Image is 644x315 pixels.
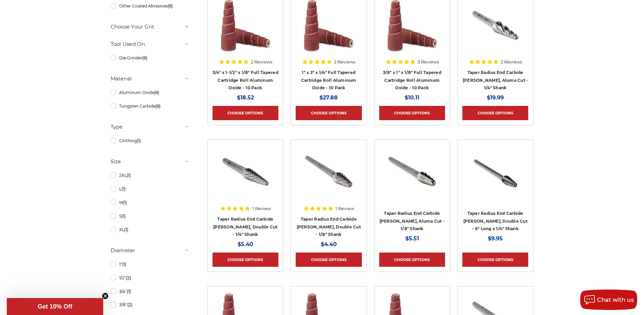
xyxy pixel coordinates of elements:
[154,90,159,95] span: (6)
[301,70,356,90] a: 1" x 2" x 1/4" Full Tapered Cartridge Roll Aluminum Oxide - 10 Pack
[168,3,173,8] span: (6)
[123,200,127,205] span: (1)
[296,253,362,267] a: Choose Options
[213,145,278,210] a: Taper with radius end carbide bur 1/4" shank
[297,217,361,237] a: Taper Radius End Carbide [PERSON_NAME], Double Cut - 1/8" Shank
[127,302,132,307] span: (2)
[213,217,277,237] a: Taper Radius End Carbide [PERSON_NAME], Double Cut - 1/4" Shank
[102,293,109,299] button: Close teaser
[296,145,362,210] a: CBSL-51D taper shape carbide burr 1/8" shank
[127,289,131,294] span: (1)
[111,246,189,255] h5: Diameter
[111,183,189,195] a: L
[251,60,272,64] span: 2 Reviews
[127,173,131,178] span: (1)
[111,75,189,83] h5: Material
[237,94,254,101] span: $18.52
[38,303,72,310] span: Get 10% Off
[7,298,103,315] div: Get 10% OffClose teaser
[111,23,189,31] h5: Choose Your Grit
[111,135,189,147] a: Clothing
[111,157,189,166] h5: Size
[124,227,128,232] span: (1)
[238,241,253,247] span: $5.40
[463,70,528,90] a: Taper Radius End Carbide [PERSON_NAME], Aluma Cut - 1/4" Shank
[213,106,278,120] a: Choose Options
[334,60,355,64] span: 2 Reviews
[111,197,189,208] a: M
[296,106,362,120] a: Choose Options
[155,104,161,109] span: (6)
[321,241,337,247] span: $4.40
[463,211,528,231] a: Taper Radius End Carbide [PERSON_NAME], Double Cut - 6" Long x 1/4" Shank
[111,210,189,222] a: S
[418,60,439,64] span: 3 Reviews
[379,253,445,267] a: Choose Options
[111,258,189,270] a: 1"
[385,145,439,199] img: rounded end taper carbide burr for aluminum
[488,235,503,242] span: $9.95
[580,290,637,310] button: Chat with us
[122,186,126,191] span: (1)
[335,206,354,211] span: 1 Review
[126,275,131,280] span: (2)
[462,253,528,267] a: Choose Options
[501,60,522,64] span: 2 Reviews
[468,145,522,199] img: CBSL-4DL Long reach double cut carbide rotary burr, taper radius end shape 1/4 inch shank
[111,100,189,112] a: Tungsten Carbide
[111,299,189,311] a: 3/8"
[252,206,271,211] span: 1 Review
[142,55,147,60] span: (6)
[122,262,126,267] span: (1)
[213,70,278,90] a: 3/4" x 1-1/2" x 1/8" Full Tapered Cartridge Roll Aluminum Oxide - 10 Pack
[379,106,445,120] a: Choose Options
[111,285,189,297] a: 3/4"
[597,297,634,303] span: Chat with us
[462,106,528,120] a: Choose Options
[405,94,419,101] span: $10.11
[319,94,338,101] span: $27.88
[137,138,141,143] span: (1)
[405,235,419,242] span: $5.51
[383,70,441,90] a: 3/8" x 1" x 1/8" Full Tapered Cartridge Roll Aluminum Oxide - 10 Pack
[462,145,528,210] a: CBSL-4DL Long reach double cut carbide rotary burr, taper radius end shape 1/4 inch shank
[111,52,189,64] a: Die Grinder
[301,145,356,199] img: CBSL-51D taper shape carbide burr 1/8" shank
[218,145,273,199] img: Taper with radius end carbide bur 1/4" shank
[111,87,189,98] a: Aluminum Oxide
[380,211,445,231] a: Taper Radius End Carbide [PERSON_NAME], Aluma Cut - 1/8" Shank
[213,253,278,267] a: Choose Options
[111,169,189,181] a: 2XL
[111,272,189,284] a: 1/2"
[122,214,126,219] span: (1)
[487,94,504,101] span: $19.99
[111,123,189,131] h5: Type
[111,224,189,236] a: XL
[379,145,445,210] a: rounded end taper carbide burr for aluminum
[111,40,189,48] h5: Tool Used On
